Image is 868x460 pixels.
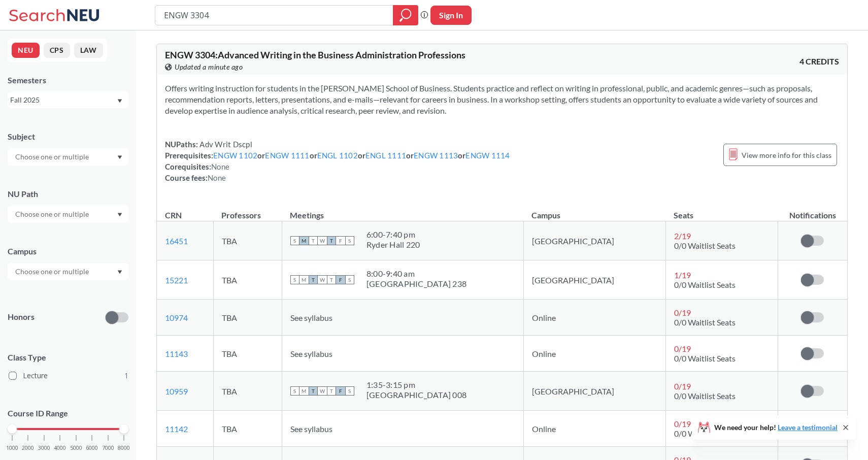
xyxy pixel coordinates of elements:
[8,246,128,257] div: Campus
[8,92,128,108] div: Fall 2025Dropdown arrow
[674,381,691,391] span: 0 / 19
[208,173,226,182] span: None
[8,148,128,166] div: Dropdown arrow
[674,270,691,280] span: 1 / 19
[198,140,252,149] span: Adv Writ Dscpl
[299,386,309,396] span: M
[393,5,418,25] div: magnifying glass
[165,349,188,358] a: 11143
[8,263,128,280] div: Dropdown arrow
[102,445,114,451] span: 7000
[523,221,665,260] td: [GEOGRAPHIC_DATA]
[778,423,838,432] a: Leave a testimonial
[674,317,736,327] span: 0/0 Waitlist Seats
[414,151,458,160] a: ENGW 1113
[12,43,40,58] button: NEU
[10,208,95,220] input: Choose one or multiple
[165,313,188,322] a: 10974
[165,210,182,221] div: CRN
[117,213,122,217] svg: Dropdown arrow
[8,75,128,86] div: Semesters
[290,386,299,396] span: S
[282,200,523,221] th: Meetings
[523,200,665,221] th: Campus
[366,240,420,250] div: Ryder Hall 220
[165,424,188,434] a: 11142
[430,6,472,25] button: Sign In
[117,270,122,274] svg: Dropdown arrow
[10,151,95,163] input: Choose one or multiple
[117,155,122,159] svg: Dropdown arrow
[117,99,122,103] svg: Dropdown arrow
[465,151,510,160] a: ENGW 1114
[674,429,736,438] span: 0/0 Waitlist Seats
[674,391,736,401] span: 0/0 Waitlist Seats
[8,311,35,323] p: Honors
[213,411,282,447] td: TBA
[175,61,243,73] span: Updated a minute ago
[318,236,327,245] span: W
[118,445,130,451] span: 8000
[523,372,665,411] td: [GEOGRAPHIC_DATA]
[10,94,116,106] div: Fall 2025
[327,386,336,396] span: T
[10,266,95,278] input: Choose one or multiple
[8,188,128,200] div: NU Path
[674,308,691,317] span: 0 / 19
[38,445,50,451] span: 3000
[309,386,318,396] span: T
[309,275,318,284] span: T
[213,336,282,372] td: TBA
[213,260,282,300] td: TBA
[523,411,665,447] td: Online
[54,445,66,451] span: 4000
[163,7,386,24] input: Class, professor, course number, "phrase"
[74,43,103,58] button: LAW
[165,236,188,246] a: 16451
[714,424,838,431] span: We need your help!
[674,344,691,353] span: 0 / 19
[799,56,839,67] span: 4 CREDITS
[365,151,406,160] a: ENGL 1111
[366,390,466,400] div: [GEOGRAPHIC_DATA] 008
[165,275,188,285] a: 15221
[290,313,332,322] span: See syllabus
[674,280,736,289] span: 0/0 Waitlist Seats
[165,139,510,183] div: NUPaths: Prerequisites: or or or or or Corequisites: Course fees:
[345,275,354,284] span: S
[399,8,412,22] svg: magnifying glass
[213,200,282,221] th: Professors
[70,445,82,451] span: 5000
[265,151,309,160] a: ENGW 1111
[674,241,736,250] span: 0/0 Waitlist Seats
[290,349,332,358] span: See syllabus
[336,386,345,396] span: F
[86,445,98,451] span: 6000
[299,275,309,284] span: M
[165,83,839,116] section: Offers writing instruction for students in the [PERSON_NAME] School of Business. Students practic...
[366,380,466,390] div: 1:35 - 3:15 pm
[8,408,128,419] p: Course ID Range
[345,236,354,245] span: S
[366,269,466,279] div: 8:00 - 9:40 am
[290,236,299,245] span: S
[290,275,299,284] span: S
[309,236,318,245] span: T
[165,386,188,396] a: 10959
[290,424,332,434] span: See syllabus
[299,236,309,245] span: M
[44,43,70,58] button: CPS
[523,260,665,300] td: [GEOGRAPHIC_DATA]
[22,445,34,451] span: 2000
[366,279,466,289] div: [GEOGRAPHIC_DATA] 238
[6,445,18,451] span: 1000
[366,229,420,240] div: 6:00 - 7:40 pm
[778,200,847,221] th: Notifications
[213,151,257,160] a: ENGW 1102
[327,236,336,245] span: T
[9,369,128,382] label: Lecture
[8,206,128,223] div: Dropdown arrow
[674,353,736,363] span: 0/0 Waitlist Seats
[523,300,665,336] td: Online
[8,131,128,142] div: Subject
